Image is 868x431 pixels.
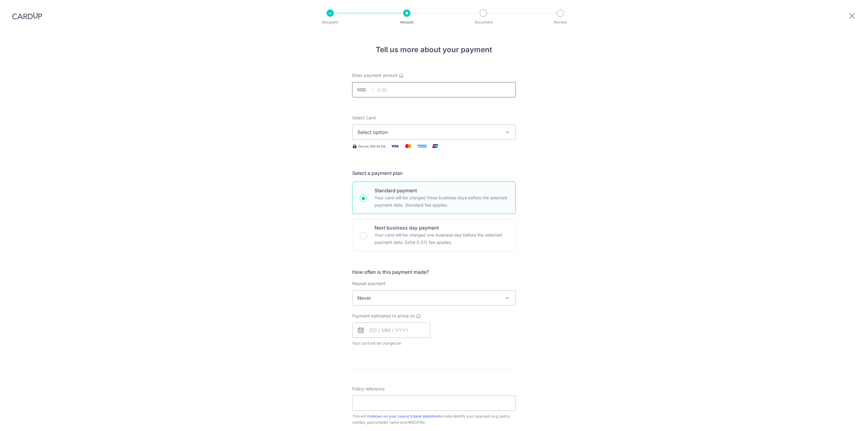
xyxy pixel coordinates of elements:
img: Union Pay [429,142,441,150]
img: Visa [389,142,401,150]
p: Document [461,19,506,25]
p: Standard payment [374,187,508,194]
span: SGD [357,87,373,93]
img: Mastercard [402,142,414,150]
p: Your card will be charged one business day before the selected payment date. Extra 0.3% fee applies. [374,231,508,246]
span: Select option [357,129,500,136]
div: This will be to help identify your payment (e.g. policy number, policyholder name and NRIC/FIN). [352,413,516,426]
p: Your card will be charged three business days before the selected payment date. Standard fee appl... [374,194,508,209]
span: Payment estimated to arrive on [352,313,415,319]
p: Amount [384,19,429,25]
h5: Select a payment plan [352,169,516,177]
span: Secure 256-bit SSL [358,144,386,149]
span: Your card will be charged on [352,340,430,346]
h4: Tell us more about your payment [352,44,516,55]
input: 0.00 [352,82,516,97]
img: CardUp [12,12,42,20]
span: Never [353,291,515,305]
img: American Express [416,142,428,150]
p: Next business day payment [374,224,508,231]
span: Never [352,290,516,306]
p: Recipient [308,19,353,25]
input: DD / MM / YYYY [352,323,430,338]
p: Review [538,19,583,25]
button: Select option [352,125,516,140]
span: translation missing: en.payables.payment_networks.credit_card.summary.labels.select_card [352,115,376,120]
a: shown on your insurer’s bank statement [371,414,440,418]
span: Help [54,4,67,10]
label: Policy reference [352,386,385,392]
span: Enter payment amount [352,72,398,78]
label: Repeat payment [352,281,385,287]
h5: How often is this payment made? [352,268,516,276]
